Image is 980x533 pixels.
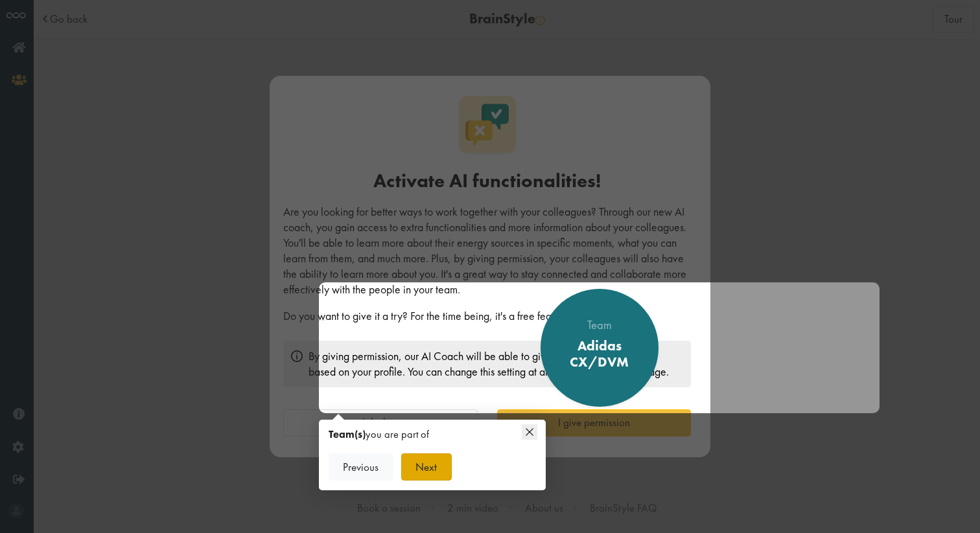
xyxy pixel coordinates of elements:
[329,427,513,442] div: you are part of
[401,453,452,481] button: Next
[329,427,366,441] strong: Team(s)
[329,453,393,481] button: Previous
[552,337,647,370] div: Adidas CX/DVM
[552,319,647,332] div: Team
